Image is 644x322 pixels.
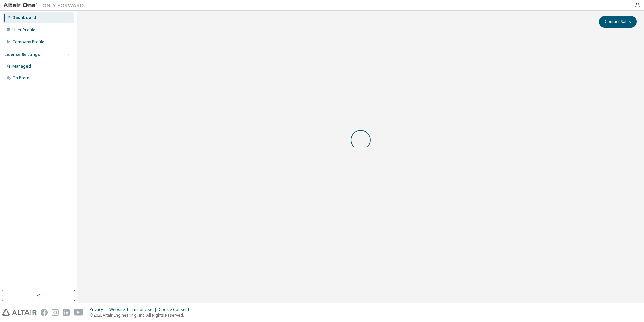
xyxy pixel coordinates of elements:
div: On Prem [12,75,29,81]
img: linkedin.svg [63,309,70,316]
div: License Settings [4,52,40,57]
img: instagram.svg [52,309,59,316]
img: facebook.svg [41,309,48,316]
img: Altair One [3,2,87,9]
div: Company Profile [12,39,44,45]
div: Dashboard [12,15,36,20]
button: Contact Sales [599,16,637,28]
div: User Profile [12,27,35,33]
img: youtube.svg [74,309,84,316]
div: Cookie Consent [159,307,193,312]
p: © 2025 Altair Engineering, Inc. All Rights Reserved. [90,312,193,318]
div: Privacy [90,307,109,312]
div: Managed [12,64,31,69]
div: Website Terms of Use [109,307,159,312]
img: altair_logo.svg [2,309,37,316]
